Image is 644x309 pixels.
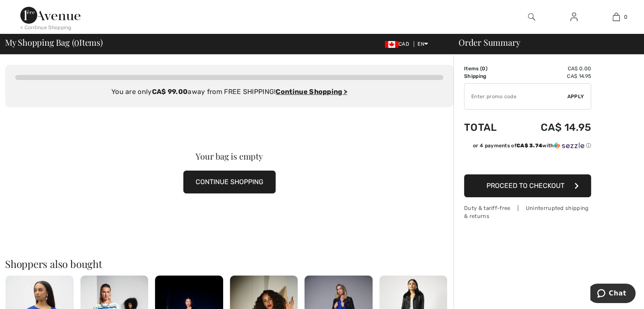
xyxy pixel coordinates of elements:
[564,12,584,22] a: Sign In
[554,142,584,149] img: Sezzle
[20,7,80,24] img: 1ère Avenue
[464,152,591,171] iframe: PayPal-paypal
[15,87,443,97] div: You are only away from FREE SHIPPING!
[482,66,485,72] span: 0
[417,41,428,47] span: EN
[486,182,564,190] span: Proceed to Checkout
[464,65,514,72] td: Items ( )
[517,143,542,149] span: CA$ 3.74
[464,84,567,109] input: Promo code
[5,38,103,47] span: My Shopping Bag ( Items)
[590,284,636,305] iframe: Opens a widget where you can chat to one of our agents
[528,12,535,22] img: search the website
[595,12,637,22] a: 0
[624,13,627,21] span: 0
[613,12,620,22] img: My Bag
[464,72,514,80] td: Shipping
[152,88,188,96] strong: CA$ 99.00
[464,174,591,197] button: Proceed to Checkout
[570,12,578,22] img: My Info
[385,41,398,48] img: Canadian Dollar
[464,113,514,142] td: Total
[464,142,591,152] div: or 4 payments ofCA$ 3.74withSezzle Click to learn more about Sezzle
[514,113,591,142] td: CA$ 14.95
[74,36,79,47] span: 0
[473,142,591,149] div: or 4 payments of with
[514,65,591,72] td: CA$ 0.00
[385,41,412,47] span: CAD
[276,88,347,96] a: Continue Shopping >
[28,152,431,160] div: Your bag is empty
[20,24,72,31] div: < Continue Shopping
[183,171,276,193] button: CONTINUE SHOPPING
[567,93,584,100] span: Apply
[514,72,591,80] td: CA$ 14.95
[464,204,591,220] div: Duty & tariff-free | Uninterrupted shipping & returns
[448,38,639,47] div: Order Summary
[5,259,453,269] h2: Shoppers also bought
